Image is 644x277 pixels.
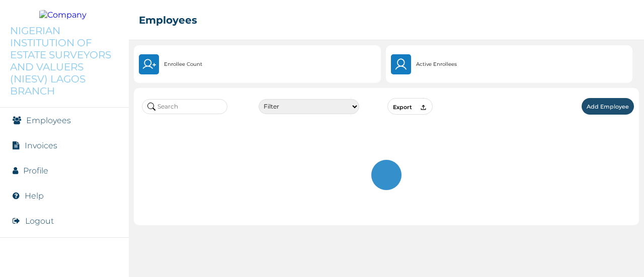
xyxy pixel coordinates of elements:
[416,60,457,68] p: Active Enrollees
[582,98,634,115] button: Add Employee
[26,116,71,125] a: Employees
[139,14,197,26] h2: Employees
[39,10,90,20] img: Company
[25,141,57,150] a: Invoices
[10,252,119,267] img: RelianceHMO's Logo
[142,57,156,71] img: UserPlus.219544f25cf47e120833d8d8fc4c9831.svg
[25,216,54,226] button: Logout
[23,166,48,175] a: Profile
[25,191,44,201] a: Help
[394,57,409,71] img: User.4b94733241a7e19f64acd675af8f0752.svg
[387,98,433,115] button: Export
[142,99,227,114] input: Search
[10,25,119,97] p: NIGERIAN INSTITUTION OF ESTATE SURVEYORS AND VALUERS (NIESV) LAGOS BRANCH
[164,60,202,68] p: Enrollee Count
